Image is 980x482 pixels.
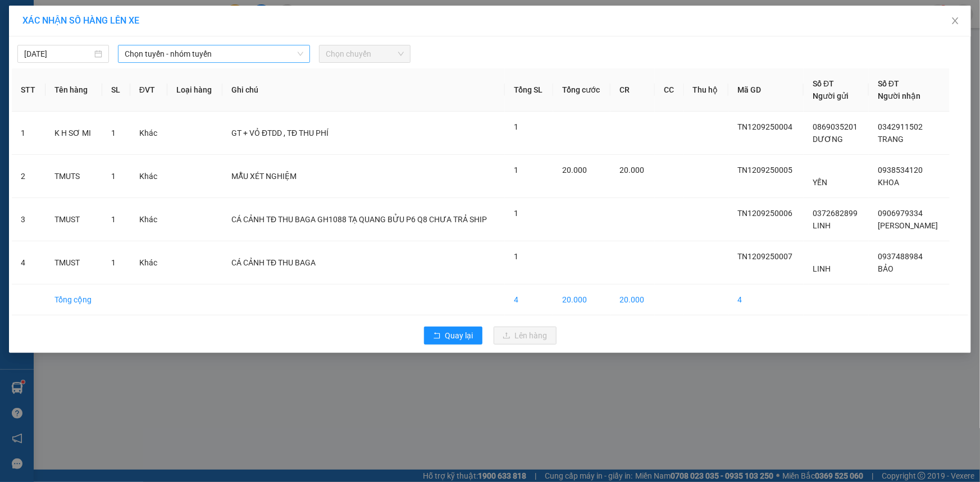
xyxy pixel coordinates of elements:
[125,45,303,62] span: Chọn tuyến - nhóm tuyến
[813,178,827,187] span: YẾN
[111,215,116,224] span: 1
[878,209,923,218] span: 0906979334
[514,252,518,261] span: 1
[878,264,894,273] span: BẢO
[562,166,587,175] span: 20.000
[12,112,45,155] td: 1
[951,16,960,25] span: close
[45,112,102,155] td: K H SƠ MI
[130,241,167,284] td: Khác
[878,178,899,187] span: KHOA
[111,172,116,181] span: 1
[130,112,167,155] td: Khác
[737,252,792,261] span: TN1209250007
[514,209,518,218] span: 1
[45,284,102,315] td: Tổng cộng
[878,135,904,144] span: TRANG
[813,221,831,230] span: LINH
[130,68,167,112] th: ĐVT
[433,332,441,341] span: rollback
[167,68,222,112] th: Loại hàng
[12,155,45,198] td: 2
[813,79,834,88] span: Số ĐT
[610,68,655,112] th: CR
[45,198,102,241] td: TMUST
[222,68,505,112] th: Ghi chú
[878,221,938,230] span: [PERSON_NAME]
[505,68,553,112] th: Tổng SL
[424,327,482,345] button: rollbackQuay lại
[102,68,130,112] th: SL
[130,155,167,198] td: Khác
[514,122,518,131] span: 1
[231,172,297,181] span: MẪU XÉT NGHIỆM
[297,51,304,57] span: down
[878,91,920,100] span: Người nhận
[231,258,316,267] span: CÁ CẢNH TĐ THU BAGA
[12,68,45,112] th: STT
[553,284,610,315] td: 20.000
[728,68,804,112] th: Mã GD
[12,241,45,284] td: 4
[45,68,102,112] th: Tên hàng
[130,198,167,241] td: Khác
[494,327,557,345] button: uploadLên hàng
[231,128,329,137] span: GT + VỎ ĐTDD , TĐ THU PHÍ
[684,68,729,112] th: Thu hộ
[12,198,45,241] td: 3
[737,209,792,218] span: TN1209250006
[24,48,92,60] input: 12/09/2025
[22,15,139,26] span: XÁC NHẬN SỐ HÀNG LÊN XE
[878,252,923,261] span: 0937488984
[737,166,792,175] span: TN1209250005
[619,166,644,175] span: 20.000
[514,166,518,175] span: 1
[813,209,858,218] span: 0372682899
[813,122,858,131] span: 0869035201
[737,122,792,131] span: TN1209250004
[326,45,404,62] span: Chọn chuyến
[813,91,849,100] span: Người gửi
[610,284,655,315] td: 20.000
[728,284,804,315] td: 4
[45,241,102,284] td: TMUST
[655,68,684,112] th: CC
[813,264,831,273] span: LINH
[940,6,971,37] button: Close
[111,258,116,267] span: 1
[878,122,923,131] span: 0342911502
[45,155,102,198] td: TMUTS
[111,128,116,137] span: 1
[878,166,923,175] span: 0938534120
[813,135,843,144] span: DƯƠNG
[445,329,473,342] span: Quay lại
[553,68,610,112] th: Tổng cước
[878,79,899,88] span: Số ĐT
[505,284,553,315] td: 4
[231,215,487,224] span: CÁ CẢNH TĐ THU BAGA GH1088 TẠ QUANG BỬU P6 Q8 CHƯA TRẢ SHIP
